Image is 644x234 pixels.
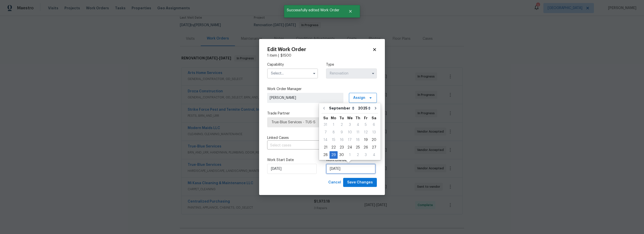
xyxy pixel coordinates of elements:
[346,129,354,136] div: 10
[330,136,338,144] div: Mon Sep 15 2025
[362,151,370,159] div: 3
[320,103,328,113] button: Go to previous month
[342,6,359,16] button: Close
[354,151,362,159] div: 2
[321,136,330,143] div: 14
[347,116,353,120] abbr: Wednesday
[270,95,341,100] span: [PERSON_NAME]
[362,151,370,159] div: Fri Oct 03 2025
[355,116,360,120] abbr: Thursday
[330,151,338,159] div: 29
[326,178,343,187] button: Cancel
[370,129,378,136] div: Sat Sep 13 2025
[280,54,291,57] span: $ 1500
[331,116,336,120] abbr: Monday
[362,129,370,136] div: 12
[362,144,370,151] div: Fri Sep 26 2025
[338,136,346,143] div: 16
[267,62,318,67] label: Capability
[267,47,372,52] h2: Edit Work Order
[354,144,362,151] div: Thu Sep 25 2025
[267,142,363,149] input: Select cases
[346,151,354,159] div: Wed Oct 01 2025
[370,136,378,143] div: 20
[321,121,330,129] div: Sun Aug 31 2025
[372,103,379,113] button: Go to next month
[354,121,362,129] div: Thu Sep 04 2025
[354,129,362,136] div: 11
[321,129,330,136] div: Sun Sep 07 2025
[267,53,377,58] div: 1 item |
[326,68,377,79] input: Select...
[321,151,330,159] div: Sun Sep 28 2025
[370,121,378,129] div: Sat Sep 06 2025
[353,95,365,100] span: Assign
[370,144,378,151] div: Sat Sep 27 2025
[354,151,362,159] div: Thu Oct 02 2025
[321,144,330,151] div: 21
[346,129,354,136] div: Wed Sep 10 2025
[326,62,377,67] label: Type
[271,120,373,125] span: True-Blue Services - TUS-S
[362,144,370,151] div: 26
[370,129,378,136] div: 13
[330,121,338,128] div: 1
[267,135,289,140] span: Linked Cases
[326,164,376,174] input: M/D/YYYY
[321,121,330,128] div: 31
[346,136,354,144] div: Wed Sep 17 2025
[339,116,344,120] abbr: Tuesday
[346,144,354,151] div: Wed Sep 24 2025
[354,136,362,143] div: 18
[328,104,357,112] select: Month
[321,151,330,159] div: 28
[311,70,317,76] button: Show options
[328,179,341,186] span: Cancel
[284,5,342,16] span: Successfully edited Work Order
[370,70,376,76] button: Show options
[362,121,370,128] div: 5
[338,136,346,144] div: Tue Sep 16 2025
[346,121,354,128] div: 3
[362,129,370,136] div: Fri Sep 12 2025
[267,111,377,116] label: Trade Partner
[364,116,368,120] abbr: Friday
[370,151,378,159] div: Sat Oct 04 2025
[267,164,317,174] input: M/D/YYYY
[343,178,377,187] button: Save Changes
[338,144,346,151] div: 23
[370,144,378,151] div: 27
[354,121,362,128] div: 4
[330,129,338,136] div: 8
[267,68,318,79] input: Select...
[347,179,373,186] span: Save Changes
[330,144,338,151] div: Mon Sep 22 2025
[354,136,362,144] div: Thu Sep 18 2025
[267,158,318,163] label: Work Start Date
[338,129,346,136] div: Tue Sep 09 2025
[362,136,370,143] div: 19
[338,144,346,151] div: Tue Sep 23 2025
[330,129,338,136] div: Mon Sep 08 2025
[267,87,377,92] label: Work Order Manager
[362,136,370,144] div: Fri Sep 19 2025
[357,104,372,112] select: Year
[338,151,346,159] div: 30
[362,121,370,129] div: Fri Sep 05 2025
[346,121,354,129] div: Wed Sep 03 2025
[346,151,354,159] div: 1
[372,116,376,120] abbr: Saturday
[323,116,328,120] abbr: Sunday
[338,151,346,159] div: Tue Sep 30 2025
[330,151,338,159] div: Mon Sep 29 2025
[338,121,346,129] div: Tue Sep 02 2025
[338,121,346,128] div: 2
[354,144,362,151] div: 25
[370,121,378,128] div: 6
[330,136,338,143] div: 15
[346,144,354,151] div: 24
[321,136,330,144] div: Sun Sep 14 2025
[330,121,338,129] div: Mon Sep 01 2025
[321,129,330,136] div: 7
[370,136,378,144] div: Sat Sep 20 2025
